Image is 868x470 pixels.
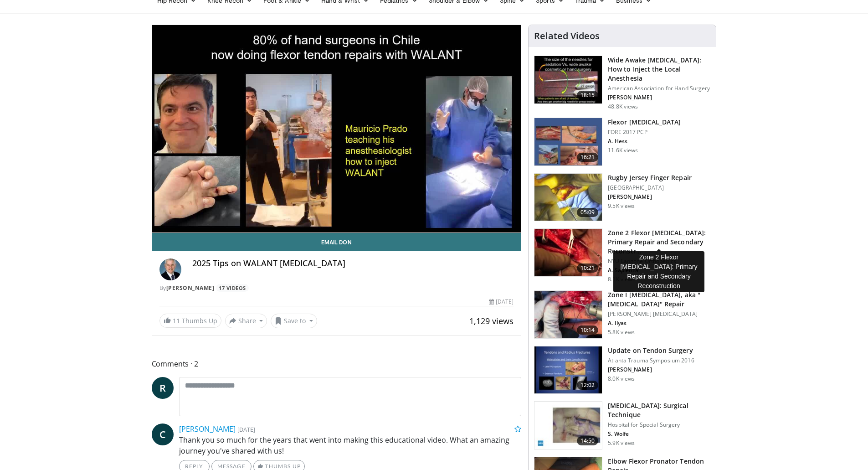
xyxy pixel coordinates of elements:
p: 48.8K views [608,103,638,110]
a: 14:50 [MEDICAL_DATA]: Surgical Technique Hospital for Special Surgery S. Wolfe 5.9K views [534,401,710,449]
img: 8c27fefa-cd62-4f8e-93ff-934928e829ee.150x105_q85_crop-smart_upscale.jpg [534,174,602,221]
a: 18:15 Wide Awake [MEDICAL_DATA]: How to Inject the Local Anesthesia American Association for Hand... [534,56,710,110]
p: FORE 2017 PCP [608,129,681,136]
p: 5.9K views [608,439,635,447]
p: Thank you so much for the years that went into making this educational video. What an amazing jou... [179,434,522,456]
img: Avatar [159,258,181,280]
p: 11.6K views [608,147,638,154]
a: 12:02 Update on Tendon Surgery Atlanta Trauma Symposium 2016 [PERSON_NAME] 8.0K views [534,346,710,394]
a: 10:14 Zone I [MEDICAL_DATA], aka "[MEDICAL_DATA]" Repair [PERSON_NAME] [MEDICAL_DATA] A. Ilyas 5.... [534,290,710,339]
a: 17 Videos [216,284,249,292]
p: [PERSON_NAME] [MEDICAL_DATA] [608,310,710,318]
h4: Related Videos [534,31,600,41]
span: 05:09 [577,208,599,217]
div: Zone 2 Flexor [MEDICAL_DATA]: Primary Repair and Secondary Reconstruction [613,251,704,292]
h3: Zone 2 Flexor [MEDICAL_DATA]: Primary Repair and Secondary Reconstr… [608,228,710,256]
video-js: Video Player [152,25,521,233]
h3: Update on Tendon Surgery [608,346,694,355]
img: d350dd8b-a22b-49c4-91f1-5aa4e7bdd2b0.150x105_q85_crop-smart_upscale.jpg [534,402,602,449]
span: 10:21 [577,263,599,273]
span: 16:21 [577,153,599,162]
p: A. Hess [608,138,681,145]
p: A. Ilyas [608,320,710,327]
h3: Rugby Jersey Finger Repair [608,173,692,182]
span: 12:02 [577,381,599,390]
button: Share [225,314,267,328]
p: 8.1K views [608,276,635,283]
img: b15ab5f3-4390-48d4-b275-99626f519c4a.150x105_q85_crop-smart_upscale.jpg [534,229,602,276]
p: Atlanta Trauma Symposium 2016 [608,357,694,364]
a: 16:21 Flexor [MEDICAL_DATA] FORE 2017 PCP A. Hess 11.6K views [534,118,710,166]
div: [DATE] [489,298,514,306]
h4: 2025 Tips on WALANT [MEDICAL_DATA] [192,258,514,269]
h3: [MEDICAL_DATA]: Surgical Technique [608,401,710,419]
h3: Zone I [MEDICAL_DATA], aka "[MEDICAL_DATA]" Repair [608,290,710,309]
span: Comments 2 [152,358,522,370]
p: 9.5K views [608,202,635,210]
a: [PERSON_NAME] [179,424,236,434]
a: 11 Thumbs Up [159,314,221,328]
button: Save to [271,314,317,328]
small: [DATE] [237,425,255,434]
span: 10:14 [577,325,599,335]
a: 05:09 Rugby Jersey Finger Repair [GEOGRAPHIC_DATA] [PERSON_NAME] 9.5K views [534,173,710,222]
p: [PERSON_NAME] [608,94,710,101]
span: 1,129 views [469,315,514,326]
a: [PERSON_NAME] [166,284,215,292]
a: R [152,377,174,399]
p: 5.8K views [608,329,635,336]
p: 8.0K views [608,375,635,382]
p: NYU Langone Orthopedics [608,258,710,265]
span: 14:50 [577,436,599,445]
span: 18:15 [577,91,599,100]
p: [GEOGRAPHIC_DATA] [608,184,692,191]
span: 11 [173,316,180,325]
a: Email Don [152,233,521,251]
p: American Association for Hand Surgery [608,85,710,92]
div: By [159,284,514,292]
h3: Flexor [MEDICAL_DATA] [608,118,681,127]
p: A. Sapienza [608,267,710,274]
img: 7006d695-e87b-44ca-8282-580cfbaead39.150x105_q85_crop-smart_upscale.jpg [534,118,602,165]
a: 10:21 Zone 2 Flexor [MEDICAL_DATA]: Primary Repair and Secondary Reconstr… NYU Langone Orthopedic... [534,228,710,283]
p: [PERSON_NAME] [608,366,694,373]
img: 14929f5a-e4b8-42f0-9be4-b2bc5c40fd40.150x105_q85_crop-smart_upscale.jpg [534,346,602,394]
p: [PERSON_NAME] [608,193,692,201]
h3: Wide Awake [MEDICAL_DATA]: How to Inject the Local Anesthesia [608,56,710,83]
p: S. Wolfe [608,430,710,438]
img: Q2xRg7exoPLTwO8X4xMDoxOjBrO-I4W8_1.150x105_q85_crop-smart_upscale.jpg [534,56,602,103]
p: Hospital for Special Surgery [608,421,710,429]
a: C [152,424,174,445]
img: 0d59ad00-c255-429e-9de8-eb2f74552347.150x105_q85_crop-smart_upscale.jpg [534,291,602,338]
